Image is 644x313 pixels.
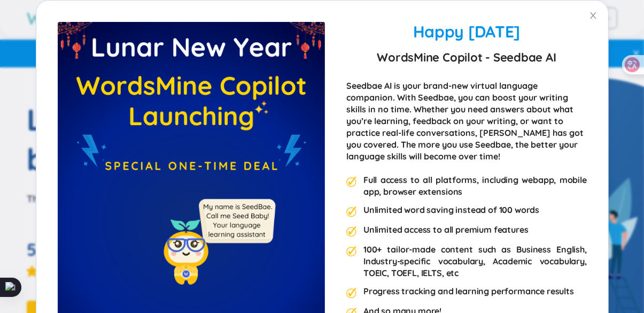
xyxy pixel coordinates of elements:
[413,21,519,42] span: Happy [DATE]
[377,48,556,67] strong: WordsMine Copilot - Seedbae AI
[346,288,357,299] img: premium
[578,1,608,30] button: Close
[346,226,357,237] img: premium
[346,207,357,217] img: premium
[346,246,357,257] img: premium
[363,224,529,237] div: Unlimited access to all premium features
[589,11,598,20] span: close
[363,243,587,279] div: 100+ tailor-made content such as Business English, Industry-specific vocabulary, Academic vocabul...
[363,174,587,197] div: Full access to all platforms, including webapp, mobile app, browser extensions
[363,285,574,299] div: Progress tracking and learning performance results
[346,80,587,162] div: Seedbae AI is your brand-new virtual language companion. With Seedbae, you can boost your writing...
[363,204,539,217] div: Unlimited word saving instead of 100 words
[346,177,357,187] img: premium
